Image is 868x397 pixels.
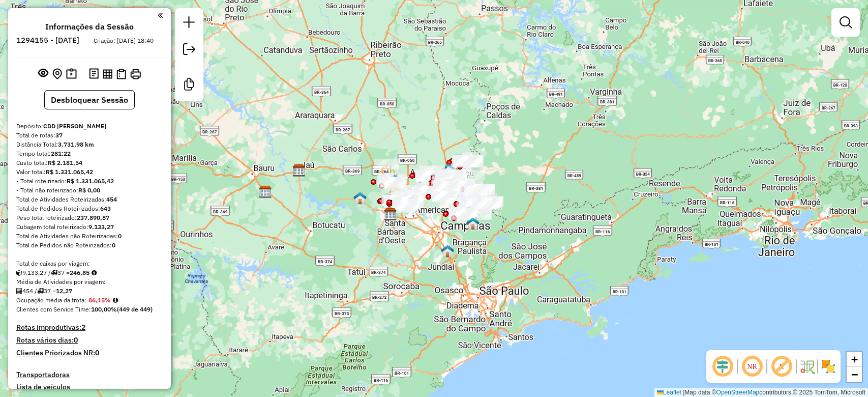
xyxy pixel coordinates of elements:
img: CDD Jau [292,164,306,177]
i: Total de rotas [51,270,57,276]
strong: CDD [PERSON_NAME] [43,122,106,130]
strong: 281:22 [51,150,71,157]
i: Total de rotas [37,288,44,294]
div: Total de caixas por viagem: [16,259,163,268]
h4: Lista de veículos [16,383,163,391]
h6: 1294155 - [DATE] [16,36,79,45]
strong: (449 de 449) [117,305,153,313]
button: Imprimir Rotas [128,67,143,81]
a: Clique aqui para minimizar o painel [158,9,163,21]
a: Criar modelo [179,74,199,97]
div: Total de Atividades Roteirizadas: [16,195,163,204]
strong: 100,00% [91,305,117,313]
strong: 0 [112,241,115,249]
strong: R$ 1.331.065,42 [46,168,93,176]
div: Criação: [DATE] 18:40 [89,36,158,45]
h4: Transportadoras [16,371,163,379]
img: Socoro [482,195,495,208]
strong: 643 [100,205,111,212]
strong: R$ 1.331.065,42 [67,177,114,185]
div: Cubagem total roteirizado: [16,222,163,232]
a: OpenStreetMap [716,389,760,396]
span: + [851,353,858,365]
button: Visualizar Romaneio [114,67,128,81]
strong: 86,15% [88,296,111,304]
span: Exibir rótulo [769,354,794,379]
h4: Rotas vários dias: [16,336,163,345]
img: Fluxo de ruas [799,358,815,375]
i: Cubagem total roteirizado [16,270,22,276]
img: CDD Mogi Mirim [442,179,455,192]
i: Total de Atividades [16,288,22,294]
h4: Rotas improdutivas: [16,323,163,332]
span: Ocultar NR [740,354,764,379]
div: 9.133,27 / 37 = [16,268,163,277]
img: 618 UDC Light Limeira [403,195,416,209]
i: Meta Caixas/viagem: 226,90 Diferença: 19,95 [92,270,97,276]
img: CDD Piracicaba [384,208,397,221]
strong: 0 [118,232,122,240]
a: Zoom in [847,352,862,367]
img: Tuiuti [466,217,480,230]
div: Tempo total: [16,149,163,158]
div: Total de Atividades não Roteirizadas: [16,232,163,241]
strong: 9.133,27 [88,223,114,231]
strong: 37 [55,131,63,139]
em: Média calculada utilizando a maior ocupação (%Peso ou %Cubagem) de cada rota da sessão. Rotas cro... [113,297,118,303]
h4: Informações da Sessão [45,22,134,32]
h4: Clientes Priorizados NR: [16,349,163,357]
a: Nova sessão e pesquisa [179,12,199,35]
button: Exibir sessão original [36,66,50,82]
div: Total de Pedidos Roteirizados: [16,204,163,213]
button: Logs desbloquear sessão [87,66,101,82]
strong: R$ 2.181,54 [48,159,82,166]
img: Exibir/Ocultar setores [820,358,836,375]
strong: 3.731,98 km [58,140,94,148]
div: Valor total: [16,167,163,177]
div: - Total não roteirizado: [16,186,163,195]
strong: 12,27 [56,287,72,295]
img: 619 UDC Light Rio Claro [387,174,401,187]
div: Custo total: [16,158,163,167]
div: Total de rotas: [16,131,163,140]
img: CDD Agudos [259,185,272,198]
button: Desbloquear Sessão [44,90,135,109]
span: Clientes com Service Time: [16,305,91,313]
div: Depósito: [16,122,163,131]
strong: 0 [95,348,99,357]
strong: 0 [74,335,78,345]
button: Visualizar relatório de Roteirização [101,67,114,80]
div: Peso total roteirizado: [16,213,163,222]
span: | [683,389,684,396]
strong: R$ 0,00 [78,186,100,194]
strong: 2 [81,323,85,332]
a: Exibir filtros [835,12,856,33]
strong: 237.890,87 [77,214,109,221]
span: − [851,368,858,381]
div: Distância Total: [16,140,163,149]
a: Exportar sessão [179,39,199,62]
div: Média de Atividades por viagem: [16,277,163,287]
img: CDI Louveira [441,244,454,258]
div: - Total roteirizado: [16,177,163,186]
img: Amparo [459,206,472,219]
button: Painel de Sugestão [64,66,79,82]
span: Ocultar deslocamento [710,354,735,379]
img: Estiva Gerbi [442,163,455,176]
strong: 246,85 [70,269,89,276]
a: Zoom out [847,367,862,382]
a: Leaflet [657,389,681,396]
div: Map data © contributors,© 2025 TomTom, Microsoft [654,388,868,397]
div: 454 / 37 = [16,287,163,296]
div: Total de Pedidos não Roteirizados: [16,241,163,250]
img: São Pedro [353,191,367,205]
span: Ocupação média da frota: [16,296,86,304]
button: Centralizar mapa no depósito ou ponto de apoio [50,66,64,82]
strong: 454 [106,195,117,203]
